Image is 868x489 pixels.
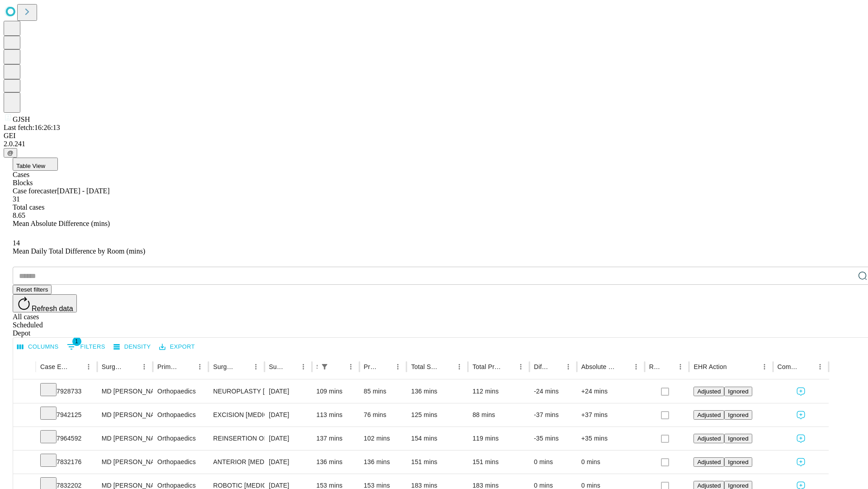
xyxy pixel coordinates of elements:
[617,360,630,373] button: Sort
[697,459,721,465] span: Adjusted
[16,286,48,293] span: Reset filters
[758,360,771,373] button: Menu
[13,220,110,227] span: Mean Absolute Difference (mins)
[724,410,752,420] button: Ignored
[724,457,752,467] button: Ignored
[250,360,262,373] button: Menu
[728,360,741,373] button: Sort
[4,124,60,131] span: Last fetch: 16:26:13
[157,427,204,450] div: Orthopaedics
[237,360,250,373] button: Sort
[697,482,721,489] span: Adjusted
[157,380,204,403] div: Orthopaedics
[138,360,151,373] button: Menu
[269,380,307,403] div: [DATE]
[693,363,726,370] div: EHR Action
[284,360,297,373] button: Sort
[13,158,58,171] button: Table View
[269,427,307,450] div: [DATE]
[724,434,752,443] button: Ignored
[318,360,331,373] button: Show filters
[453,360,466,373] button: Menu
[316,380,355,403] div: 109 mins
[693,387,724,396] button: Adjusted
[502,360,514,373] button: Sort
[102,363,124,370] div: Surgeon Name
[316,403,355,427] div: 113 mins
[693,434,724,443] button: Adjusted
[661,360,674,373] button: Sort
[534,427,572,450] div: -35 mins
[440,360,453,373] button: Sort
[213,403,259,427] div: EXCISION [MEDICAL_DATA] WRIST
[344,360,357,373] button: Menu
[57,187,109,195] span: [DATE] - [DATE]
[18,384,31,400] button: Expand
[111,340,153,354] button: Density
[534,403,572,427] div: -37 mins
[82,360,95,373] button: Menu
[16,163,45,169] span: Table View
[364,403,402,427] div: 76 mins
[332,360,344,373] button: Sort
[269,451,307,474] div: [DATE]
[40,427,93,450] div: 7964592
[472,451,525,474] div: 151 mins
[693,457,724,467] button: Adjusted
[157,363,180,370] div: Primary Service
[411,451,463,474] div: 151 mins
[697,435,721,442] span: Adjusted
[102,403,148,427] div: MD [PERSON_NAME] [PERSON_NAME]
[581,380,640,403] div: +24 mins
[70,360,82,373] button: Sort
[15,340,61,354] button: Select columns
[13,285,52,294] button: Reset filters
[674,360,687,373] button: Menu
[581,363,616,370] div: Absolute Difference
[411,427,463,450] div: 154 mins
[13,187,57,195] span: Case forecaster
[316,427,355,450] div: 137 mins
[379,360,392,373] button: Sort
[472,403,525,427] div: 88 mins
[778,363,800,370] div: Comments
[13,115,30,123] span: GJSH
[534,363,548,370] div: Difference
[18,455,31,470] button: Expand
[724,387,752,396] button: Ignored
[157,451,204,474] div: Orthopaedics
[157,403,204,427] div: Orthopaedics
[392,360,404,373] button: Menu
[40,363,69,370] div: Case Epic Id
[411,380,463,403] div: 136 mins
[18,407,31,423] button: Expand
[411,403,463,427] div: 125 mins
[40,451,93,474] div: 7832176
[697,412,721,418] span: Adjusted
[581,427,640,450] div: +35 mins
[316,451,355,474] div: 136 mins
[581,403,640,427] div: +37 mins
[514,360,527,373] button: Menu
[125,360,138,373] button: Sort
[728,482,748,489] span: Ignored
[193,360,206,373] button: Menu
[7,149,14,156] span: @
[472,427,525,450] div: 119 mins
[65,340,108,354] button: Show filters
[102,451,148,474] div: MD [PERSON_NAME] [PERSON_NAME] Md
[13,294,77,312] button: Refresh data
[814,360,826,373] button: Menu
[269,403,307,427] div: [DATE]
[157,340,197,354] button: Export
[213,451,259,474] div: ANTERIOR [MEDICAL_DATA] TOTAL HIP
[801,360,814,373] button: Sort
[697,388,721,395] span: Adjusted
[269,363,283,370] div: Surgery Date
[318,360,331,373] div: 1 active filter
[18,431,31,447] button: Expand
[4,140,864,148] div: 2.0.241
[13,203,44,211] span: Total cases
[40,380,93,403] div: 7928733
[472,363,501,370] div: Total Predicted Duration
